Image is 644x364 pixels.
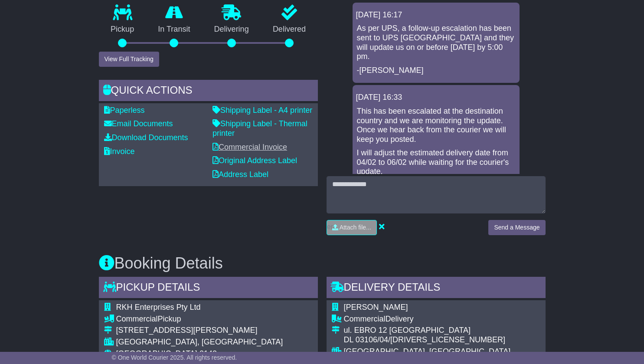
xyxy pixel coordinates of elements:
[344,347,511,357] div: [GEOGRAPHIC_DATA], [GEOGRAPHIC_DATA]
[146,25,202,34] p: In Transit
[202,25,261,34] p: Delivering
[356,10,516,20] div: [DATE] 16:17
[212,106,312,115] a: Shipping Label - A4 printer
[199,349,217,358] span: 2142
[344,326,511,335] div: ul. EBRO 12 [GEOGRAPHIC_DATA]
[99,277,318,300] div: Pickup Details
[212,143,287,151] a: Commercial Invoice
[116,326,283,335] div: [STREET_ADDRESS][PERSON_NAME]
[104,147,135,156] a: Invoice
[116,315,283,324] div: Pickup
[104,119,173,128] a: Email Documents
[116,315,158,323] span: Commercial
[344,303,408,312] span: [PERSON_NAME]
[327,277,546,300] div: Delivery Details
[116,349,197,358] span: [GEOGRAPHIC_DATA]
[212,119,307,138] a: Shipping Label - Thermal printer
[99,255,546,272] h3: Booking Details
[344,315,386,323] span: Commercial
[99,52,159,67] button: View Full Tracking
[344,315,511,324] div: Delivery
[357,148,515,177] p: I will adjust the estimated delivery date from 04/02 to 06/02 while waiting for the courier's upd...
[261,25,317,34] p: Delivered
[104,106,145,115] a: Paperless
[356,93,516,102] div: [DATE] 16:33
[212,170,268,179] a: Address Label
[212,156,297,165] a: Original Address Label
[116,303,201,312] span: RKH Enterprises Pty Ltd
[104,133,188,142] a: Download Documents
[357,66,515,75] p: -[PERSON_NAME]
[116,338,283,347] div: [GEOGRAPHIC_DATA], [GEOGRAPHIC_DATA]
[357,107,515,144] p: This has been escalated at the destination country and we are monitoring the update. Once we hear...
[99,25,146,34] p: Pickup
[488,220,545,235] button: Send a Message
[112,354,237,361] span: © One World Courier 2025. All rights reserved.
[99,80,318,103] div: Quick Actions
[344,335,511,345] div: DL 03106/04/[DRIVERS_LICENSE_NUMBER]
[357,24,515,61] p: As per UPS, a follow-up escalation has been sent to UPS [GEOGRAPHIC_DATA] and they will update us...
